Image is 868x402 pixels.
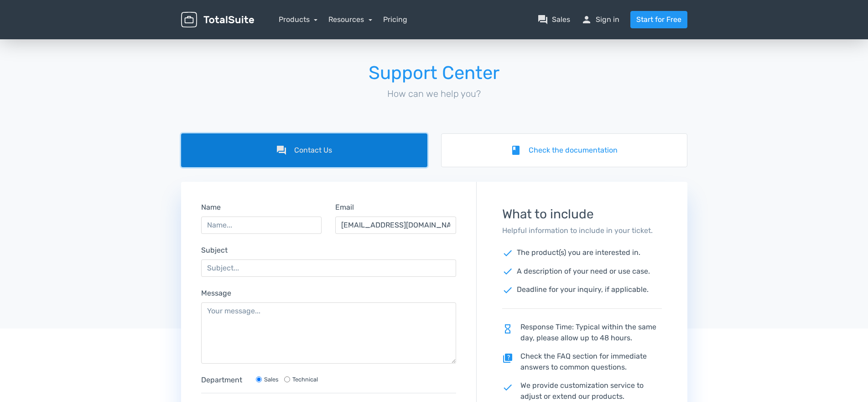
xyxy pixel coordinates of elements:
h3: What to include [502,207,662,222]
a: question_answerSales [537,14,570,25]
a: bookCheck the documentation [441,133,687,167]
p: Helpful information to include in your ticket. [502,225,662,236]
label: Message [201,288,231,299]
span: check [502,266,513,277]
span: person [581,14,592,25]
label: Department [201,375,247,386]
p: Response Time: Typical within the same day, please allow up to 48 hours. [502,322,662,344]
label: Email [335,202,354,213]
a: Resources [328,15,372,24]
span: check [502,248,513,259]
span: hourglass_empty [502,323,513,334]
p: The product(s) you are interested in. [502,247,662,259]
img: TotalSuite for WordPress [181,12,254,28]
span: check [502,382,513,393]
p: Check the FAQ section for immediate answers to common questions. [502,351,662,373]
p: We provide customization service to adjust or extend our products. [502,380,662,402]
label: Subject [201,245,228,256]
input: Name... [201,217,322,234]
span: quiz [502,353,513,364]
a: Pricing [383,14,407,25]
a: personSign in [581,14,619,25]
label: Sales [264,375,279,384]
label: Technical [292,375,318,384]
input: Email... [335,217,456,234]
span: check [502,285,513,296]
p: Deadline for your inquiry, if applicable. [502,284,662,296]
input: Subject... [201,259,457,277]
span: question_answer [537,14,548,25]
label: Name [201,202,221,213]
a: Products [279,15,318,24]
h1: Support Center [181,63,687,83]
a: forumContact Us [181,133,427,167]
i: book [510,145,521,156]
p: A description of your need or use case. [502,266,662,277]
p: How can we help you? [181,87,687,100]
i: forum [276,145,287,156]
a: Start for Free [630,11,687,28]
